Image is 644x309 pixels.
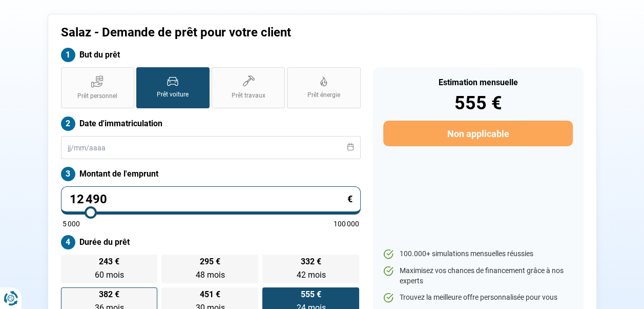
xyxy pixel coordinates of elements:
label: Date d'immatriculation [61,117,361,131]
span: 42 mois [296,270,325,280]
li: Trouvez la meilleure offre personnalisée pour vous [383,293,572,303]
label: Durée du prêt [61,235,361,249]
span: 5 000 [63,220,80,227]
button: Non applicable [383,121,572,146]
li: Maximisez vos chances de financement grâce à nos experts [383,266,572,286]
span: 332 € [301,258,321,266]
span: 100 000 [334,220,359,227]
span: 451 € [200,291,220,299]
span: Prêt énergie [307,91,340,100]
span: 243 € [99,258,119,266]
h1: Salaz - Demande de prêt pour votre client [61,25,450,40]
span: Prêt personnel [77,92,117,101]
span: Prêt travaux [232,91,265,100]
span: Prêt voiture [157,90,189,99]
li: 100.000+ simulations mensuelles réussies [383,249,572,259]
span: 60 mois [94,270,123,280]
div: 555 € [383,94,572,112]
span: 555 € [301,291,321,299]
span: 295 € [200,258,220,266]
span: 48 mois [195,270,224,280]
div: Estimation mensuelle [383,79,572,87]
label: Montant de l'emprunt [61,167,361,181]
label: But du prêt [61,48,361,62]
span: 382 € [99,291,119,299]
span: € [347,195,352,204]
input: jj/mm/aaaa [61,136,361,159]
